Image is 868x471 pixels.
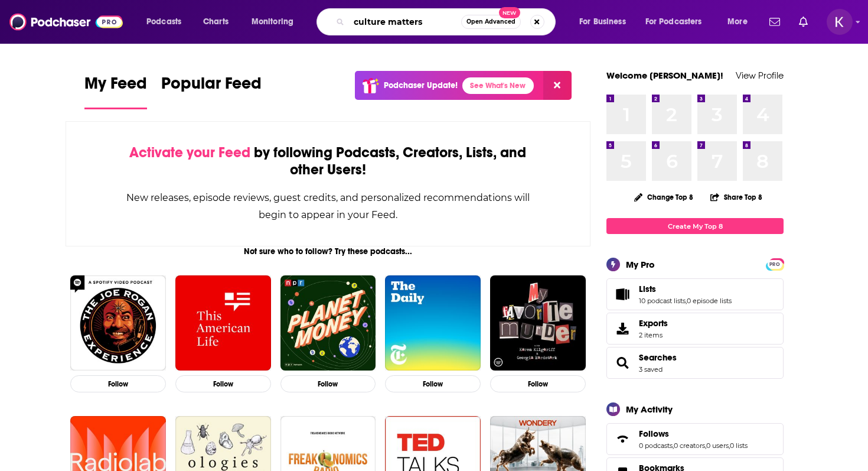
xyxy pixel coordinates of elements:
[490,275,586,371] img: My Favorite Murder with Karen Kilgariff and Georgia Hardstark
[9,11,123,33] img: Podchaser - Follow, Share and Rate Podcasts
[384,80,458,90] p: Podchaser Update!
[175,275,271,371] img: This American Life
[385,375,481,392] button: Follow
[243,12,309,31] button: open menu
[84,73,147,100] span: My Feed
[639,331,668,339] span: 2 items
[129,144,250,161] span: Activate your Feed
[626,404,673,415] div: My Activity
[645,14,702,30] span: For Podcasters
[794,12,812,32] a: Show notifications dropdown
[768,259,782,268] a: PRO
[146,14,181,30] span: Podcasts
[639,428,669,439] span: Follows
[639,352,677,363] a: Searches
[639,318,668,329] span: Exports
[827,9,853,35] img: User Profile
[606,70,723,81] a: Welcome [PERSON_NAME]!
[70,375,166,392] button: Follow
[639,284,732,294] a: Lists
[765,12,785,32] a: Show notifications dropdown
[611,355,634,371] a: Searches
[611,320,634,337] span: Exports
[252,14,293,30] span: Monitoring
[611,431,634,447] a: Follows
[627,190,700,204] button: Change Top 8
[674,441,705,450] a: 0 creators
[727,14,748,30] span: More
[606,347,784,379] span: Searches
[138,12,197,31] button: open menu
[639,428,748,439] a: Follows
[175,375,271,392] button: Follow
[687,297,732,305] a: 0 episode lists
[499,7,520,18] span: New
[280,375,376,392] button: Follow
[639,365,663,373] a: 3 saved
[673,441,674,450] span: ,
[461,15,521,29] button: Open AdvancedNew
[462,77,534,94] a: See What's New
[719,12,762,31] button: open menu
[606,313,784,345] a: Exports
[161,73,262,100] span: Popular Feed
[626,259,655,270] div: My Pro
[66,246,590,256] div: Not sure who to follow? Try these podcasts...
[768,260,782,269] span: PRO
[161,73,262,109] a: Popular Feed
[639,284,656,294] span: Lists
[729,441,730,450] span: ,
[571,12,641,31] button: open menu
[328,8,567,35] div: Search podcasts, credits, & more...
[611,286,634,303] a: Lists
[638,12,719,31] button: open menu
[125,144,531,178] div: by following Podcasts, Creators, Lists, and other Users!
[827,9,853,35] span: Logged in as kwignall
[606,423,784,455] span: Follows
[639,297,686,305] a: 10 podcast lists
[203,14,229,30] span: Charts
[639,441,673,450] a: 0 podcasts
[705,441,706,450] span: ,
[84,73,147,109] a: My Feed
[579,14,626,30] span: For Business
[280,275,376,371] img: Planet Money
[736,70,784,81] a: View Profile
[827,9,853,35] button: Show profile menu
[706,441,729,450] a: 0 users
[466,19,515,25] span: Open Advanced
[70,275,166,371] img: The Joe Rogan Experience
[490,375,586,392] button: Follow
[606,218,784,234] a: Create My Top 8
[385,275,481,371] img: The Daily
[606,278,784,310] span: Lists
[710,186,763,209] button: Share Top 8
[125,189,531,223] div: New releases, episode reviews, guest credits, and personalized recommendations will begin to appe...
[730,441,748,450] a: 0 lists
[686,297,687,305] span: ,
[349,12,461,31] input: Search podcasts, credits, & more...
[195,12,236,31] a: Charts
